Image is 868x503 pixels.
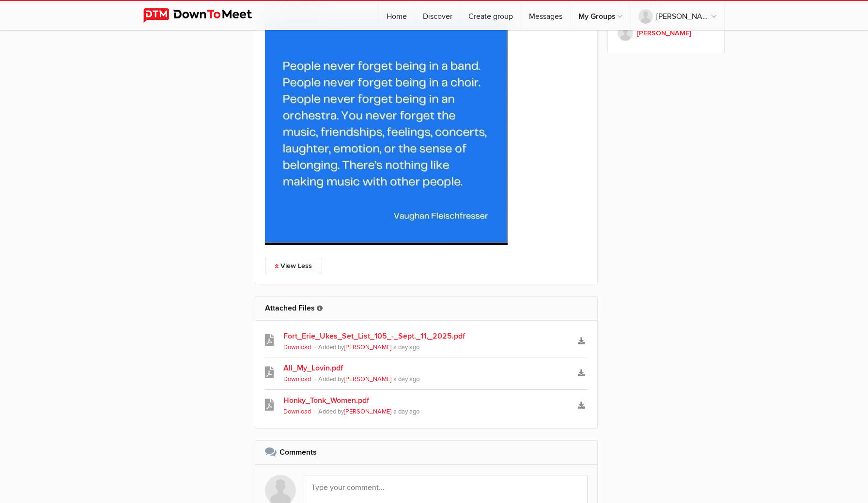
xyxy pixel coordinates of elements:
[344,343,391,351] a: [PERSON_NAME]
[283,343,311,351] a: Download
[283,375,311,383] a: Download
[379,1,415,30] a: Home
[571,1,630,30] a: My Groups
[461,1,521,30] a: Create group
[344,408,391,415] a: [PERSON_NAME]
[283,330,569,342] a: Fort_Erie_Ukes_Set_List_105_-_Sept._11,_2025.pdf
[283,362,569,374] a: All_My_Lovin.pdf
[318,343,393,351] span: Added by
[415,1,460,30] a: Discover
[318,408,393,415] span: Added by
[393,408,420,415] span: a day ago
[283,408,311,415] a: Download
[393,343,420,351] span: a day ago
[283,395,569,406] a: Honky_Tonk_Women.pdf
[393,375,420,383] span: a day ago
[618,26,633,41] img: GillianS
[265,441,588,464] h2: Comments
[637,28,691,39] b: [PERSON_NAME]
[265,296,588,320] h2: Attached Files
[265,258,322,274] a: View Less
[143,8,267,23] img: DownToMeet
[618,24,715,43] a: [PERSON_NAME]
[631,1,724,30] a: [PERSON_NAME]
[344,375,391,383] a: [PERSON_NAME]
[318,375,393,383] span: Added by
[521,1,570,30] a: Messages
